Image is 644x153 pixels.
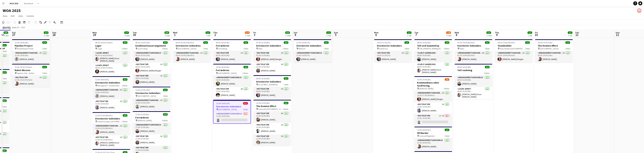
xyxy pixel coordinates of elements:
[124,31,129,34] span: 7/7
[414,62,452,75] app-card-role: Hjælp Gammelrøj1/108:00-16:00 (8h)[PERSON_NAME] Have [PERSON_NAME]
[92,99,130,111] app-card-role: Instruktør1A1/112:00-18:00 (6h)[PERSON_NAME]
[243,66,248,68] span: 2/2
[92,135,130,148] app-card-role: Instruktør1A1/112:00-20:30 (8h30m)[PERSON_NAME] Have [PERSON_NAME]
[445,129,449,131] span: 1/1
[213,76,251,87] app-card-role: Arrangementsansvarlig1/112:00-18:00 (6h)[PERSON_NAME]
[92,76,130,111] div: 12:00-18:00 (6h)2/2Stormester Indendørs Borupgaard - Snekkersten2 RolesArrangementsansvarlig3A1/1...
[333,33,338,37] span: 5
[565,47,570,50] span: 1 Role
[294,31,297,34] span: Sat
[52,33,56,37] span: 28
[258,108,283,110] span: Comwell [GEOGRAPHIC_DATA]
[133,39,170,85] app-job-card: 06:30-16:30 (10h)3/3Kombinationsarrangement Gammelrøj3 RolesArrangementsansvarlig1/106:30-16:30 (...
[459,47,464,50] span: Vejen
[444,135,449,137] span: 1 Role
[4,31,8,34] span: 6/6
[535,33,538,37] span: 10
[414,76,452,125] app-job-card: 13:00-19:00 (6h)2/3Kommunikaos uden facilitering [PERSON_NAME]3 RolesArrangementsansvarlig1A1/113...
[455,31,459,34] span: Wed
[92,112,130,148] app-job-card: 12:00-20:30 (8h30m)2/2Stormester indendørs Gubsø Garage, [GEOGRAPHIC_DATA]2 RolesArrangementsansv...
[253,134,291,146] app-card-role: Instruktør2A1/112:00-20:00 (8h)[PERSON_NAME]
[454,33,459,37] span: 8
[163,95,168,97] span: 1 Role
[455,64,492,99] div: 08:00-16:00 (8h)2/2Telt vaskning2 RolesArrangementsansvarlig1/108:00-16:00 (8h)[PERSON_NAME]Lager...
[258,47,262,50] span: Vejle
[133,74,170,85] app-card-role: Instruktør1A1/108:30-16:30 (8h)[PERSON_NAME]
[138,119,152,122] span: [PERSON_NAME]
[172,33,177,37] span: 1
[445,78,449,81] span: 2/3
[213,39,251,62] div: 09:30-18:30 (9h)1/1Forræderne Svendborg1 RoleInstruktør3A1/109:30-18:30 (9h)[PERSON_NAME]
[2,44,7,47] span: 1/1
[486,31,491,34] span: 3/3
[11,14,15,17] span: Edit
[135,89,150,91] span: 12:00-22:00 (10h)
[444,47,449,50] span: 2 Roles
[253,75,291,98] app-job-card: 08:00-16:00 (8h)1/1Stormester indendørs Gl. [STREET_ADDRESS]1 RoleInstruktør2A1/108:00-16:00 (8h)...
[213,64,251,98] div: 12:00-18:00 (6h)2/2Forræderne [GEOGRAPHIC_DATA]2 RolesArrangementsansvarlig1/112:00-18:00 (6h)[PE...
[253,62,291,74] app-card-role: Instruktør2A1/107:00-13:00 (6h)[PERSON_NAME]
[203,47,208,50] span: 1 Role
[253,39,291,74] app-job-card: 07:00-13:00 (6h)2/2Stormester indendørs Vejle2 RolesInstruktør2A1/107:00-13:00 (6h)[PERSON_NAME] ...
[122,84,127,87] span: 2 Roles
[414,33,418,37] span: 7
[92,81,130,84] h3: Stormester Indendørs
[163,89,168,91] span: 1/1
[484,72,490,74] span: 2 Roles
[414,91,452,102] app-card-role: Arrangementsansvarlig1A1/113:00-17:45 (4h45m)[PERSON_NAME] Morgen
[326,34,331,37] div: 1 Job
[1,14,9,18] a: View
[495,51,533,62] app-card-role: Arrangementsansvarlig1A1/109:30-19:00 (9h30m)[PERSON_NAME] Morgen
[92,33,97,37] span: 29
[213,44,251,47] h3: Forræderne
[414,114,452,125] app-card-role: Instruktør1I1A0/113:00-19:00 (6h)
[133,92,170,95] h3: Stormester indendørs
[495,39,533,62] div: 09:30-19:00 (9h30m)1/1Teambuilder Naturskolen [GEOGRAPHIC_DATA]1 RoleArrangementsansvarlig1A1/109...
[17,72,35,74] span: Egeskov Slot - Sydfyn
[162,119,168,122] span: 5 Roles
[324,41,329,44] span: 1/1
[299,47,305,50] span: Rødovre
[92,31,97,34] span: Mon
[138,47,147,50] span: Gammelrøj
[414,81,452,87] h3: Kommunikaos uden facilitering
[253,100,291,146] div: 12:00-20:00 (8h)3/3The Domino Effect Comwell [GEOGRAPHIC_DATA]3 RolesInstruktør4A1/112:00-20:00 (...
[525,47,530,50] span: 1 Role
[42,41,47,44] span: 1/1
[457,41,475,44] span: 07:30-14:00 (6h30m)
[414,39,452,75] div: 08:00-16:00 (8h)2/2Telt ned Gammelrøj Telt. [PERSON_NAME][GEOGRAPHIC_DATA]2 RolesHjælp Gammelrøj1...
[414,138,452,150] app-card-role: Arrangementsansvarlig1/113:00-18:00 (5h)[PERSON_NAME]
[485,47,490,50] span: 1 Role
[2,77,7,80] span: 1 Role
[12,31,16,34] span: Sat
[615,33,620,37] span: 12
[535,51,573,62] app-card-role: Arrangementsansvarlig2A1/105:30-15:30 (10h)[PERSON_NAME]
[487,34,492,37] div: 2 Jobs
[216,102,230,105] span: 13:00-18:00 (5h)
[293,33,297,37] span: 4
[173,31,177,34] span: Wed
[92,63,130,75] app-card-role: Lager Jernet1/108:30-16:00 (7h30m)[PERSON_NAME]
[296,41,310,44] span: 12:00-19:00 (7h)
[123,78,127,81] span: 2/2
[218,108,237,111] span: [GEOGRAPHIC_DATA]
[253,44,291,47] h3: Stormester indendørs
[294,44,331,47] h3: Stormester indendørs
[213,31,217,34] span: Thu
[138,95,156,97] span: [GEOGRAPHIC_DATA]
[535,44,573,47] h3: The Domino Effect
[173,44,211,47] h3: Stormester indendrøs
[2,149,7,152] span: 1/1
[324,47,329,50] span: 1 Role
[446,34,452,37] div: 5 Jobs
[2,50,7,53] span: 1 Role
[216,66,229,68] span: 12:00-18:00 (6h)
[213,100,251,124] app-job-card: 13:00-18:00 (5h)0/1Stormester Indendørs [GEOGRAPHIC_DATA]1 RoleArrangementsansvarlig0/113:00-18:0...
[123,41,127,44] span: 2/2
[173,39,211,62] div: 09:30-20:00 (10h30m)1/1Stormester indendrøs [GEOGRAPHIC_DATA]1 RoleArrangementsansvarlig1A1/109:3...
